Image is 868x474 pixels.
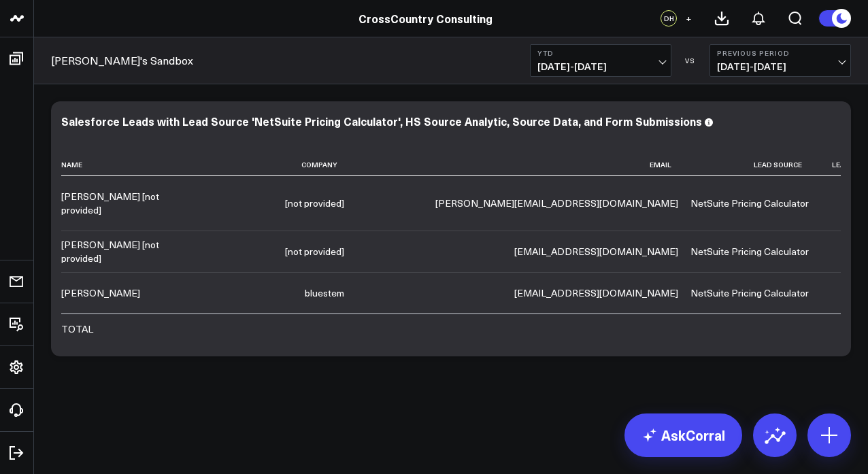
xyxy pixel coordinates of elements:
th: Email [356,137,690,176]
span: + [686,14,692,23]
div: bluestem [305,286,344,300]
th: Name [61,137,197,176]
div: [EMAIL_ADDRESS][DOMAIN_NAME] [514,286,678,300]
span: [DATE] - [DATE] [537,61,664,72]
b: Previous Period [717,49,844,57]
div: Salesforce Leads with Lead Source 'NetSuite Pricing Calculator', HS Source Analytic, Source Data,... [61,114,702,129]
b: YTD [537,49,664,57]
a: AskCorral [624,413,742,457]
th: Company [197,137,356,176]
div: NetSuite Pricing Calculator [690,245,809,258]
a: [PERSON_NAME]'s Sandbox [51,53,193,68]
div: DH [661,10,677,27]
div: [PERSON_NAME] [61,286,140,300]
div: [not provided] [285,197,344,210]
button: + [680,10,697,27]
span: [DATE] - [DATE] [717,61,844,72]
div: [PERSON_NAME] [not provided] [61,238,185,265]
div: [EMAIL_ADDRESS][DOMAIN_NAME] [514,245,678,258]
div: NetSuite Pricing Calculator [690,197,809,210]
div: [PERSON_NAME][EMAIL_ADDRESS][DOMAIN_NAME] [435,197,678,210]
div: [not provided] [285,245,344,258]
a: CrossCountry Consulting [358,11,493,26]
button: Previous Period[DATE]-[DATE] [710,44,851,77]
div: TOTAL [61,322,93,336]
button: YTD[DATE]-[DATE] [530,44,671,77]
th: Lead Source [690,137,821,176]
div: NetSuite Pricing Calculator [690,286,809,300]
div: [PERSON_NAME] [not provided] [61,190,185,217]
div: VS [678,56,703,65]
